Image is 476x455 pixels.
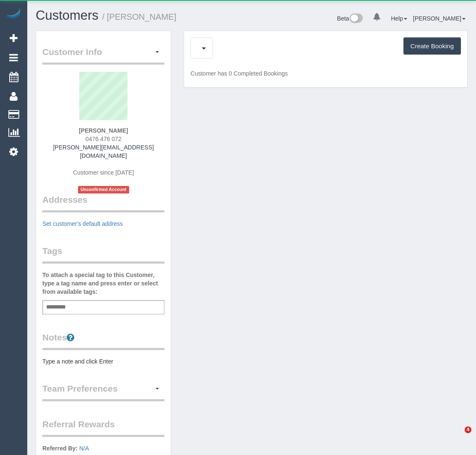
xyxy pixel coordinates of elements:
p: Customer has 0 Completed Bookings [190,69,461,78]
legend: Referral Rewards [42,418,164,437]
a: [PERSON_NAME] [413,15,466,22]
img: Automaid Logo [5,8,22,20]
label: Referred By: [42,444,78,452]
iframe: Intercom live chat [447,426,468,447]
span: Customer since [DATE] [73,169,134,176]
img: New interface [349,13,363,24]
small: / [PERSON_NAME] [102,12,177,21]
a: N/A [79,445,89,452]
span: Unconfirmed Account [78,186,129,193]
legend: Notes [42,331,164,350]
legend: Team Preferences [42,382,164,401]
a: Customers [36,8,99,23]
strong: [PERSON_NAME] [79,127,128,134]
legend: Tags [42,245,164,264]
pre: Type a note and click Enter [42,357,164,366]
label: To attach a special tag to this Customer, type a tag name and press enter or select from availabl... [42,271,164,296]
a: Set customer's default address [42,220,123,227]
span: 0476 476 072 [86,136,122,142]
a: Beta [337,15,363,22]
legend: Customer Info [42,46,164,65]
button: Create Booking [403,37,461,55]
a: Help [391,15,407,22]
a: [PERSON_NAME][EMAIL_ADDRESS][DOMAIN_NAME] [53,144,153,159]
span: 4 [465,426,471,433]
